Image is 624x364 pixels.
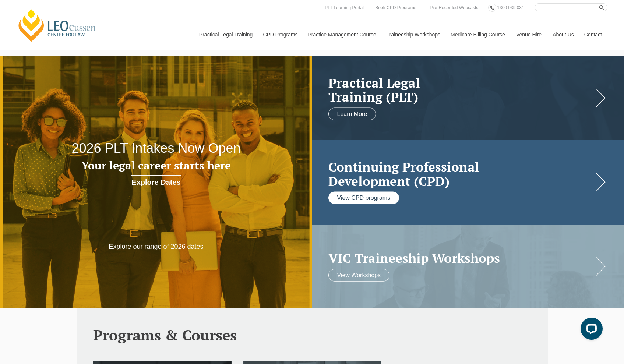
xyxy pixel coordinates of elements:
a: [PERSON_NAME] Centre for Law [17,8,98,43]
a: Traineeship Workshops [381,19,445,50]
a: View Workshops [328,269,390,281]
a: Pre-Recorded Webcasts [429,4,480,12]
a: Practice Management Course [303,19,381,50]
a: Explore Dates [131,175,180,190]
iframe: LiveChat chat widget [575,315,606,346]
a: Book CPD Programs [373,4,418,12]
p: Explore our range of 2026 dates [94,243,218,251]
a: Continuing ProfessionalDevelopment (CPD) [328,160,593,188]
h2: Programs & Courses [93,327,531,343]
a: 1300 039 031 [495,4,526,12]
a: View CPD programs [328,192,399,204]
a: Venue Hire [511,19,547,50]
h3: Your legal career starts here [63,159,250,172]
a: About Us [547,19,579,50]
a: PLT Learning Portal [323,4,366,12]
h2: 2026 PLT Intakes Now Open [63,141,250,156]
h2: Continuing Professional Development (CPD) [328,160,593,188]
a: Practical Legal Training [194,19,258,50]
a: CPD Programs [257,19,302,50]
a: Practical LegalTraining (PLT) [328,75,593,104]
a: Medicare Billing Course [445,19,511,50]
a: Learn More [328,107,376,120]
a: Contact [579,19,607,50]
h2: Practical Legal Training (PLT) [328,75,593,104]
a: VIC Traineeship Workshops [328,251,593,265]
span: 1300 039 031 [497,5,524,10]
